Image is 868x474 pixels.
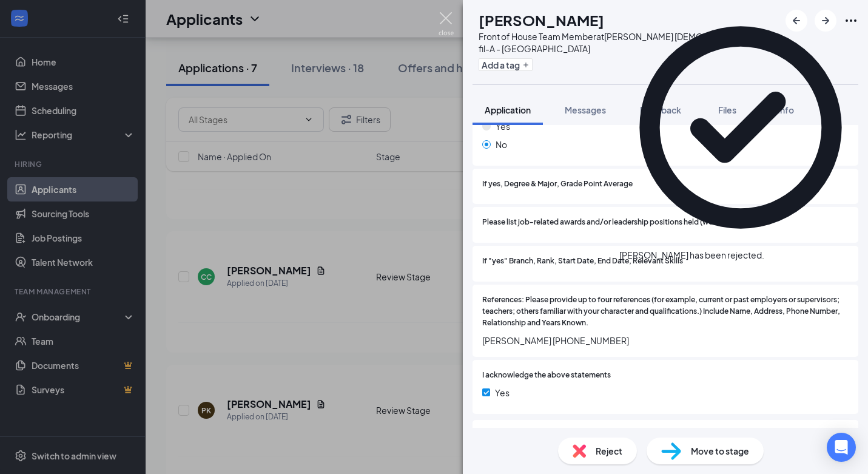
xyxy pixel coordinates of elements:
[482,294,849,329] span: References: Please provide up to four references (for example, current or past employers or super...
[479,58,533,71] button: PlusAdd a tag
[827,433,856,462] div: Open Intercom Messenger
[522,61,530,69] svg: Plus
[482,217,756,228] span: Please list job-related awards and/or leadership positions held (work or school)
[495,386,510,399] span: Yes
[482,178,633,190] span: If yes, Degree & Major, Grade Point Average
[565,104,606,115] span: Messages
[496,138,507,151] span: No
[479,10,604,30] h1: [PERSON_NAME]
[596,444,622,458] span: Reject
[496,120,510,133] span: Yes
[482,334,849,347] span: [PERSON_NAME] [PHONE_NUMBER]
[479,30,779,55] div: Front of House Team Member at [PERSON_NAME] [DEMOGRAPHIC_DATA]-fil-A - [GEOGRAPHIC_DATA]
[482,370,611,381] span: I acknowledge the above statements
[619,249,764,262] div: [PERSON_NAME] has been rejected.
[482,256,683,267] span: If "yes" Branch, Rank, Start Date, End Date, Relevant Skills
[485,104,531,115] span: Application
[691,444,749,458] span: Move to stage
[619,6,862,249] svg: CheckmarkCircle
